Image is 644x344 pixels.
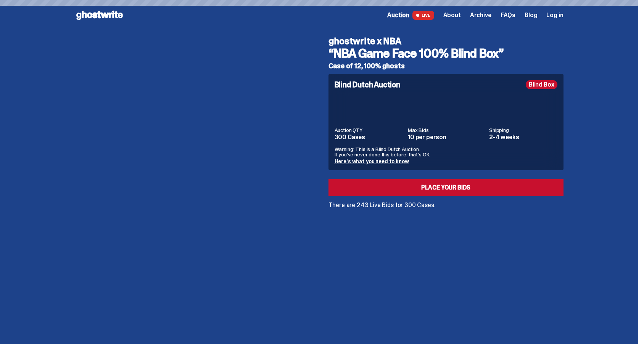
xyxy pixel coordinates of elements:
[501,12,515,18] a: FAQs
[328,63,563,69] h5: Case of 12, 100% ghosts
[335,158,409,165] a: Here's what you need to know
[328,47,563,59] h3: “NBA Game Face 100% Blind Box”
[412,11,434,20] span: LIVE
[335,127,404,133] dt: Auction QTY
[525,12,537,18] a: Blog
[328,202,563,208] p: There are 243 Live Bids for 300 Cases.
[443,12,461,18] a: About
[335,146,557,157] p: Warning: This is a Blind Dutch Auction. If you’ve never done this before, that’s OK.
[387,12,409,18] span: Auction
[470,12,491,18] a: Archive
[328,37,563,46] h4: ghostwrite x NBA
[328,179,563,196] a: Place your Bids
[335,134,404,140] dd: 300 Cases
[526,80,557,89] div: Blind Box
[546,12,563,18] a: Log in
[387,11,434,20] a: Auction LIVE
[408,134,485,140] dd: 10 per person
[489,127,557,133] dt: Shipping
[408,127,485,133] dt: Max Bids
[489,134,557,140] dd: 2-4 weeks
[335,81,400,88] h4: Blind Dutch Auction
